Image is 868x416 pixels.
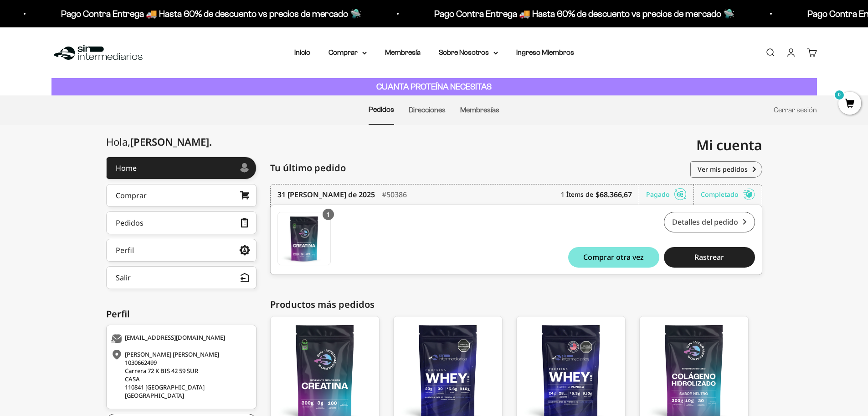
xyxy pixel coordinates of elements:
span: Comprar otra vez [583,253,644,261]
a: Comprar [106,184,257,207]
a: Membresías [460,106,499,114]
span: Tu último pedido [270,161,346,175]
div: [EMAIL_ADDRESS][DOMAIN_NAME] [111,334,249,343]
div: Pagado [646,184,694,205]
div: 1 Ítems de [561,184,639,205]
span: Rastrear [694,253,724,261]
mark: 0 [834,90,845,100]
div: 1 [323,209,334,220]
span: Mi cuenta [696,136,762,154]
time: 31 [PERSON_NAME] de 2025 [277,189,375,200]
a: Cerrar sesión [774,106,817,114]
div: Salir [116,274,131,281]
div: Home [116,164,137,172]
span: [PERSON_NAME] [130,135,212,148]
a: Pedidos [369,105,394,113]
div: Hola, [106,136,212,147]
a: Perfil [106,239,257,262]
a: Membresía [385,48,421,56]
button: Comprar otra vez [568,247,659,268]
button: Salir [106,266,257,289]
a: Ingreso Miembros [516,48,574,56]
div: #50386 [382,184,407,205]
div: Productos más pedidos [270,298,762,311]
a: Home [106,157,257,179]
button: Rastrear [664,247,755,268]
a: Direcciones [409,106,446,114]
div: [PERSON_NAME] [PERSON_NAME] 1030662499 Carrera 72 K BIS 42 59 SUR CASA 110841 [GEOGRAPHIC_DATA] [... [111,350,249,400]
div: Pedidos [116,219,144,226]
strong: CUANTA PROTEÍNA NECESITAS [376,82,492,91]
img: Translation missing: es.Creatina Monohidrato [278,212,330,265]
a: Detalles del pedido [664,212,755,232]
a: 0 [838,99,861,109]
div: Comprar [116,192,147,199]
div: Completado [701,184,755,205]
p: Pago Contra Entrega 🚚 Hasta 60% de descuento vs precios de mercado 🛸 [61,6,361,21]
summary: Comprar [329,47,367,58]
span: . [209,135,212,148]
b: $68.366,67 [596,189,632,200]
a: Inicio [294,48,310,56]
a: Ver mis pedidos [690,161,762,178]
a: Pedidos [106,211,257,234]
div: Perfil [116,247,134,254]
a: Creatina Monohidrato [277,212,331,265]
div: Perfil [106,307,257,321]
summary: Sobre Nosotros [439,47,498,58]
p: Pago Contra Entrega 🚚 Hasta 60% de descuento vs precios de mercado 🛸 [434,6,734,21]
